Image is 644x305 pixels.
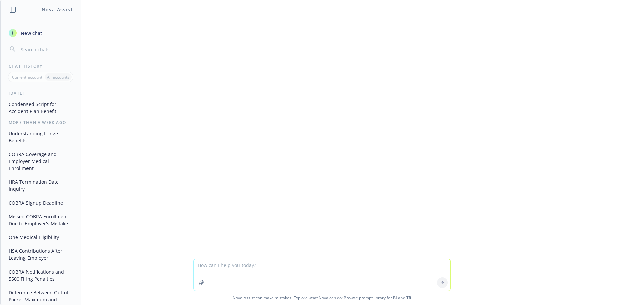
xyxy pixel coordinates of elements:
button: New chat [6,27,75,39]
div: More than a week ago [1,120,81,125]
input: Search chats [19,45,73,54]
a: TR [406,295,411,301]
button: COBRA Coverage and Employer Medical Enrollment [6,149,75,174]
span: New chat [19,30,42,37]
button: Missed COBRA Enrollment Due to Employer's Mistake [6,211,75,229]
p: Current account [12,74,42,80]
button: Condensed Script for Accident Plan Benefit [6,99,75,117]
p: All accounts [47,74,69,80]
a: BI [393,295,397,301]
div: Chat History [1,63,81,69]
button: HSA Contributions After Leaving Employer [6,245,75,263]
span: Nova Assist can make mistakes. Explore what Nova can do: Browse prompt library for and [3,291,641,305]
h1: Nova Assist [42,6,73,13]
button: One Medical Eligibility [6,232,75,243]
button: COBRA Signup Deadline [6,197,75,208]
button: HRA Termination Date Inquiry [6,176,75,195]
button: Understanding Fringe Benefits [6,128,75,146]
div: [DATE] [1,90,81,96]
button: COBRA Notifications and 5500 Filing Penalties [6,266,75,284]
